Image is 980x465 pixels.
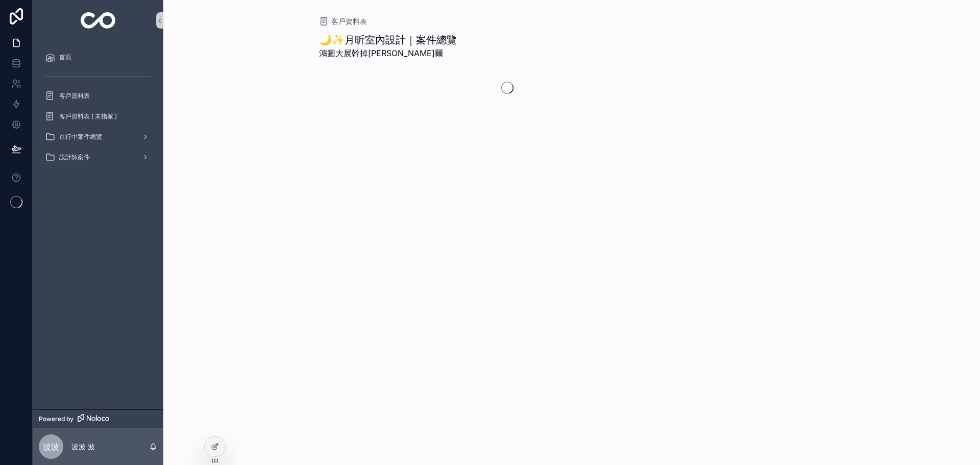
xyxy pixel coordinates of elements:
[81,12,116,29] img: App logo
[319,47,457,59] span: 鴻圖大展幹掉[PERSON_NAME]爾
[59,153,90,161] span: 設計師案件
[39,148,157,166] a: 設計師案件
[59,112,117,120] span: 客戶資料表 ( 未指派 )
[331,16,367,27] span: 客戶資料表
[39,415,73,423] span: Powered by
[39,128,157,146] a: 進行中案件總覽
[59,92,90,100] span: 客戶資料表
[39,107,157,126] a: 客戶資料表 ( 未指派 )
[43,440,59,453] span: 波波
[33,41,163,180] div: scrollable content
[39,87,157,105] a: 客戶資料表
[39,48,157,66] a: 首頁
[33,409,163,428] a: Powered by
[319,33,457,47] h1: 🌙✨月昕室內設計｜案件總覽
[59,53,71,61] span: 首頁
[71,442,95,452] p: 波波 波
[59,133,102,141] span: 進行中案件總覽
[319,16,367,27] a: 客戶資料表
